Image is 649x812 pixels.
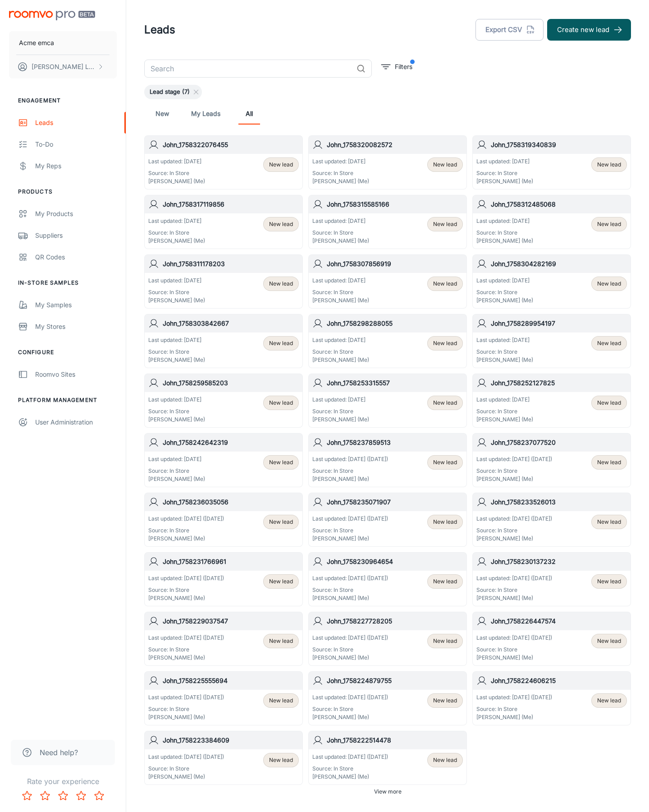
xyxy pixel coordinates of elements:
[148,277,205,285] p: Last updated: [DATE]
[476,594,552,602] p: [PERSON_NAME] (Me)
[7,776,119,787] p: Rate your experience
[308,493,467,547] a: John_1758235071907Last updated: [DATE] ([DATE])Source: In Store[PERSON_NAME] (Me)New lead
[312,217,369,225] p: Last updated: [DATE]
[312,586,388,594] p: Source: In Store
[144,374,303,428] a: John_1758259585203Last updated: [DATE]Source: In Store[PERSON_NAME] (Me)New lead
[476,586,552,594] p: Source: In Store
[472,552,631,606] a: John_1758230137232Last updated: [DATE] ([DATE])Source: In Store[PERSON_NAME] (Me)New lead
[312,594,388,602] p: [PERSON_NAME] (Me)
[312,713,388,721] p: [PERSON_NAME] (Me)
[327,318,463,328] h6: John_1758298288055
[269,637,293,645] span: New lead
[35,139,117,149] div: To-do
[476,467,552,475] p: Source: In Store
[433,339,457,347] span: New lead
[312,348,369,356] p: Source: In Store
[148,177,205,185] p: [PERSON_NAME] (Me)
[312,288,369,296] p: Source: In Store
[312,415,369,424] p: [PERSON_NAME] (Me)
[269,280,293,288] span: New lead
[148,169,205,177] p: Source: In Store
[269,399,293,407] span: New lead
[148,467,205,475] p: Source: In Store
[491,378,627,388] h6: John_1758252127825
[148,594,224,602] p: [PERSON_NAME] (Me)
[312,455,388,463] p: Last updated: [DATE] ([DATE])
[476,574,552,582] p: Last updated: [DATE] ([DATE])
[472,433,631,487] a: John_1758237077520Last updated: [DATE] ([DATE])Source: In Store[PERSON_NAME] (Me)New lead
[144,552,303,606] a: John_1758231766961Last updated: [DATE] ([DATE])Source: In Store[PERSON_NAME] (Me)New lead
[163,199,299,209] h6: John_1758317119856
[327,199,463,209] h6: John_1758315585166
[597,280,621,288] span: New lead
[148,157,205,166] p: Last updated: [DATE]
[148,713,224,721] p: [PERSON_NAME] (Me)
[269,458,293,466] span: New lead
[148,396,205,404] p: Last updated: [DATE]
[312,765,388,773] p: Source: In Store
[148,515,224,523] p: Last updated: [DATE] ([DATE])
[35,322,117,332] div: My Stores
[476,455,552,463] p: Last updated: [DATE] ([DATE])
[148,753,224,761] p: Last updated: [DATE] ([DATE])
[269,756,293,764] span: New lead
[472,314,631,368] a: John_1758289954197Last updated: [DATE]Source: In Store[PERSON_NAME] (Me)New lead
[491,497,627,507] h6: John_1758233526013
[491,557,627,567] h6: John_1758230137232
[163,318,299,328] h6: John_1758303842667
[476,396,533,404] p: Last updated: [DATE]
[151,103,173,125] a: New
[9,31,117,55] button: Acme emca
[148,646,224,654] p: Source: In Store
[148,535,224,543] p: [PERSON_NAME] (Me)
[163,259,299,269] h6: John_1758311178203
[144,731,303,785] a: John_1758223384609Last updated: [DATE] ([DATE])Source: In Store[PERSON_NAME] (Me)New lead
[19,38,54,48] p: Acme emca
[40,747,78,758] span: Need help?
[148,773,224,781] p: [PERSON_NAME] (Me)
[312,654,388,662] p: [PERSON_NAME] (Me)
[312,296,369,304] p: [PERSON_NAME] (Me)
[491,438,627,448] h6: John_1758237077520
[312,396,369,404] p: Last updated: [DATE]
[597,339,621,347] span: New lead
[476,277,533,285] p: Last updated: [DATE]
[312,693,388,701] p: Last updated: [DATE] ([DATE])
[308,433,467,487] a: John_1758237859513Last updated: [DATE] ([DATE])Source: In Store[PERSON_NAME] (Me)New lead
[433,280,457,288] span: New lead
[148,296,205,304] p: [PERSON_NAME] (Me)
[312,526,388,535] p: Source: In Store
[597,399,621,407] span: New lead
[597,697,621,705] span: New lead
[148,288,205,296] p: Source: In Store
[312,356,369,364] p: [PERSON_NAME] (Me)
[472,135,631,189] a: John_1758319340839Last updated: [DATE]Source: In Store[PERSON_NAME] (Me)New lead
[163,438,299,448] h6: John_1758242642319
[163,557,299,567] h6: John_1758231766961
[308,612,467,666] a: John_1758227728205Last updated: [DATE] ([DATE])Source: In Store[PERSON_NAME] (Me)New lead
[148,237,205,245] p: [PERSON_NAME] (Me)
[35,118,117,128] div: Leads
[374,788,402,796] span: View more
[148,654,224,662] p: [PERSON_NAME] (Me)
[148,574,224,582] p: Last updated: [DATE] ([DATE])
[491,140,627,150] h6: John_1758319340839
[144,88,195,97] span: Lead stage (7)
[148,229,205,237] p: Source: In Store
[148,336,205,344] p: Last updated: [DATE]
[312,475,388,483] p: [PERSON_NAME] (Me)
[312,467,388,475] p: Source: In Store
[476,229,533,237] p: Source: In Store
[148,475,205,483] p: [PERSON_NAME] (Me)
[148,765,224,773] p: Source: In Store
[148,634,224,642] p: Last updated: [DATE] ([DATE])
[597,161,621,169] span: New lead
[433,637,457,645] span: New lead
[148,415,205,424] p: [PERSON_NAME] (Me)
[327,557,463,567] h6: John_1758230964654
[597,518,621,526] span: New lead
[379,60,415,74] button: filter
[597,577,621,586] span: New lead
[308,135,467,189] a: John_1758320082572Last updated: [DATE]Source: In Store[PERSON_NAME] (Me)New lead
[148,356,205,364] p: [PERSON_NAME] (Me)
